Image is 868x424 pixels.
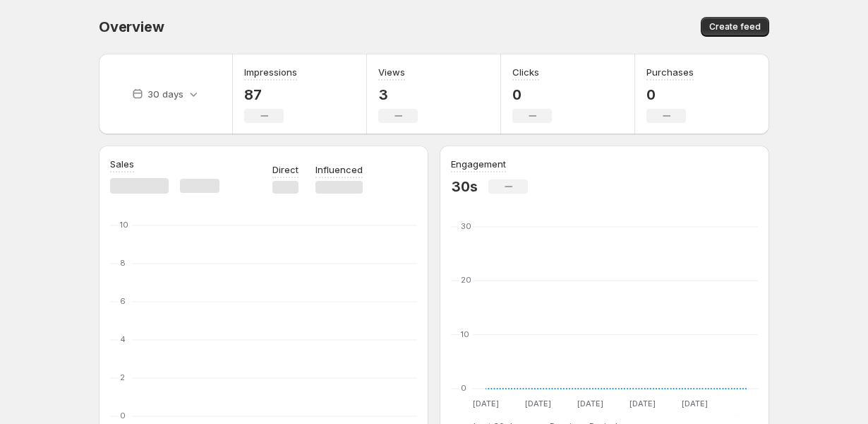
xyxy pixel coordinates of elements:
text: 30 [461,221,471,231]
h3: Impressions [244,65,297,79]
p: 3 [378,86,418,103]
p: 0 [646,86,694,103]
text: 10 [461,329,469,339]
p: 87 [244,86,297,103]
p: 0 [512,86,552,103]
text: 2 [120,372,125,382]
text: [DATE] [577,399,603,408]
text: 10 [120,220,128,230]
h3: Views [378,65,405,79]
h3: Clicks [512,65,539,79]
text: 0 [461,383,466,393]
p: 30 days [147,87,183,101]
text: [DATE] [682,399,708,408]
span: Create feed [709,21,761,33]
text: 0 [120,411,126,420]
h3: Sales [110,157,134,171]
text: [DATE] [629,399,656,408]
p: Influenced [315,163,363,177]
p: Direct [272,163,299,177]
h3: Engagement [451,157,506,171]
text: 6 [120,296,126,306]
text: [DATE] [473,399,499,408]
text: 4 [120,334,126,344]
h3: Purchases [646,65,694,79]
text: 20 [461,275,471,285]
button: Create feed [701,17,769,37]
text: [DATE] [525,399,551,408]
p: 30s [451,178,477,195]
span: Overview [99,18,164,35]
text: 8 [120,258,126,268]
